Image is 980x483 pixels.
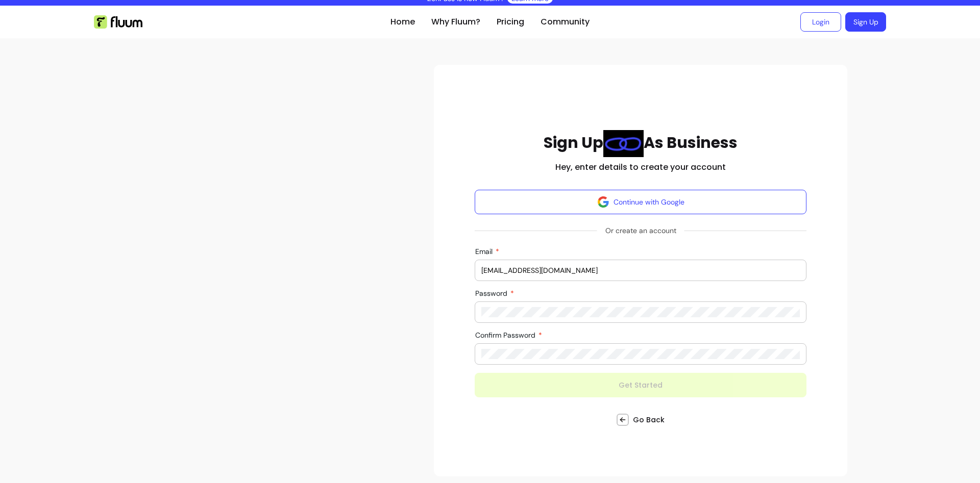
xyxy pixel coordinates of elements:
a: Pricing [497,16,524,28]
img: avatar [597,196,609,208]
a: Community [541,16,590,28]
span: Email [475,247,495,256]
a: Login [800,12,841,32]
a: Go Back [617,414,665,426]
span: Password [475,289,509,298]
input: Password [481,307,800,317]
input: Email [481,265,800,275]
h1: Sign Up As Business [544,130,738,157]
a: Home [390,16,415,28]
span: Go Back [633,415,665,425]
input: Confirm Password [481,349,800,359]
span: Confirm Password [475,331,537,340]
img: link Blue [603,130,644,157]
span: Or create an account [597,221,684,240]
a: Sign Up [845,12,886,32]
img: Fluum Logo [94,15,142,29]
h2: Hey, enter details to create your account [555,161,726,173]
a: Why Fluum? [431,16,480,28]
button: Continue with Google [475,190,806,214]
